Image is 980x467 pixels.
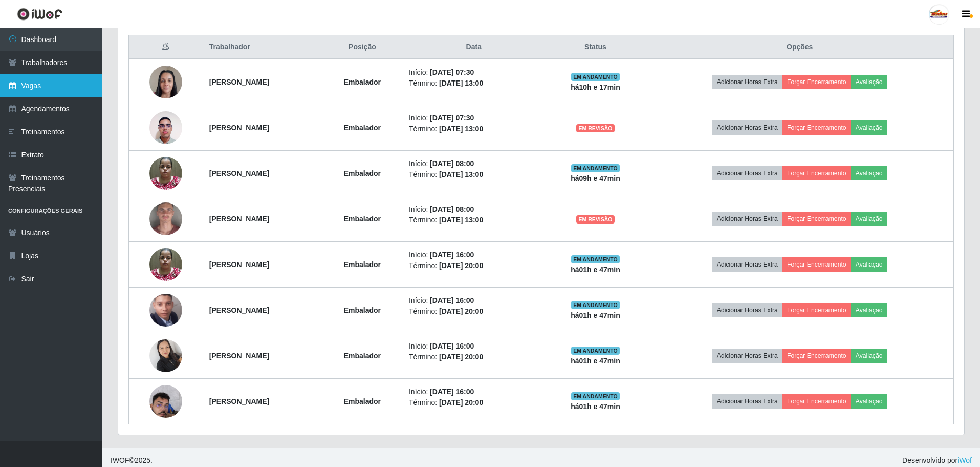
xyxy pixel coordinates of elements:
img: 1712714567127.jpeg [149,151,182,195]
li: Término: [409,352,539,362]
button: Forçar Encerramento [782,212,851,226]
button: Adicionar Horas Extra [712,257,782,272]
strong: [PERSON_NAME] [209,124,269,132]
strong: Embalador [344,215,381,223]
li: Início: [409,158,539,169]
span: Desenvolvido por [902,455,972,466]
button: Adicionar Horas Extra [712,303,782,317]
strong: Embalador [344,78,381,86]
strong: [PERSON_NAME] [209,397,269,405]
li: Término: [409,215,539,226]
span: EM ANDAMENTO [571,347,620,355]
strong: [PERSON_NAME] [209,306,269,314]
strong: Embalador [344,169,381,177]
span: EM ANDAMENTO [571,301,620,309]
strong: [PERSON_NAME] [209,169,269,177]
time: [DATE] 08:00 [430,159,474,168]
strong: há 01 h e 47 min [571,311,620,319]
button: Adicionar Horas Extra [712,166,782,180]
time: [DATE] 13:00 [439,79,483,87]
li: Início: [409,341,539,352]
button: Avaliação [851,120,887,135]
strong: há 01 h e 47 min [571,266,620,274]
time: [DATE] 08:00 [430,205,474,213]
time: [DATE] 13:00 [439,170,483,178]
button: Avaliação [851,394,887,409]
th: Status [545,35,646,59]
button: Adicionar Horas Extra [712,349,782,363]
time: [DATE] 13:00 [439,216,483,224]
img: 1718410528864.jpeg [149,275,182,346]
span: EM ANDAMENTO [571,255,620,263]
img: 1738786466393.jpeg [149,379,182,423]
span: © 2025 . [111,455,153,466]
button: Avaliação [851,166,887,180]
strong: [PERSON_NAME] [209,260,269,269]
button: Avaliação [851,257,887,272]
button: Forçar Encerramento [782,303,851,317]
strong: Embalador [344,397,381,405]
button: Forçar Encerramento [782,120,851,135]
button: Adicionar Horas Extra [712,212,782,226]
time: [DATE] 16:00 [430,388,474,396]
li: Término: [409,124,539,134]
strong: Embalador [344,124,381,132]
span: EM ANDAMENTO [571,164,620,172]
li: Início: [409,387,539,397]
time: [DATE] 20:00 [439,353,483,361]
th: Data [403,35,545,59]
strong: há 01 h e 47 min [571,402,620,411]
strong: Embalador [344,306,381,314]
li: Término: [409,169,539,180]
li: Início: [409,295,539,306]
button: Adicionar Horas Extra [712,120,782,135]
img: 1712714567127.jpeg [149,242,182,286]
time: [DATE] 07:30 [430,114,474,122]
button: Forçar Encerramento [782,75,851,89]
button: Avaliação [851,349,887,363]
li: Término: [409,306,539,317]
li: Início: [409,113,539,124]
img: 1722007663957.jpeg [149,334,182,377]
time: [DATE] 16:00 [430,296,474,304]
strong: [PERSON_NAME] [209,78,269,86]
strong: Embalador [344,352,381,360]
button: Avaliação [851,75,887,89]
time: [DATE] 16:00 [430,251,474,259]
img: CoreUI Logo [17,8,62,21]
span: IWOF [111,456,129,464]
time: [DATE] 20:00 [439,261,483,270]
strong: [PERSON_NAME] [209,215,269,223]
strong: há 10 h e 17 min [571,83,620,91]
span: EM ANDAMENTO [571,392,620,400]
button: Adicionar Horas Extra [712,75,782,89]
span: EM REVISÃO [576,215,614,224]
th: Trabalhador [203,35,322,59]
th: Posição [322,35,403,59]
button: Forçar Encerramento [782,349,851,363]
th: Opções [646,35,953,59]
time: [DATE] 20:00 [439,398,483,407]
time: [DATE] 16:00 [430,342,474,350]
button: Avaliação [851,212,887,226]
strong: há 09 h e 47 min [571,174,620,182]
span: EM ANDAMENTO [571,73,620,81]
button: Avaliação [851,303,887,317]
time: [DATE] 13:00 [439,125,483,133]
strong: [PERSON_NAME] [209,352,269,360]
a: iWof [957,456,972,464]
button: Forçar Encerramento [782,257,851,272]
li: Término: [409,260,539,271]
li: Término: [409,78,539,89]
li: Início: [409,67,539,78]
time: [DATE] 07:30 [430,68,474,76]
li: Término: [409,397,539,408]
li: Início: [409,204,539,215]
img: 1746465298396.jpeg [149,106,182,149]
img: 1738436502768.jpeg [149,60,182,104]
button: Forçar Encerramento [782,166,851,180]
img: 1750082443540.jpeg [149,185,182,253]
strong: há 01 h e 47 min [571,357,620,365]
button: Adicionar Horas Extra [712,394,782,409]
span: EM REVISÃO [576,124,614,132]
